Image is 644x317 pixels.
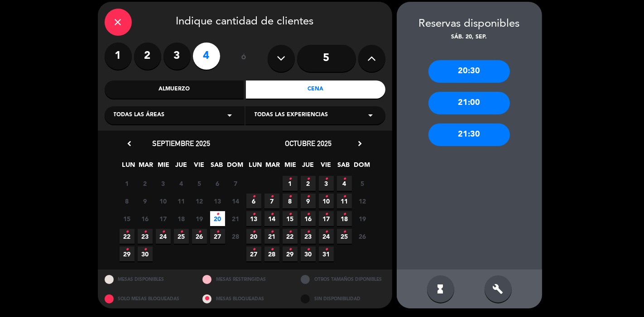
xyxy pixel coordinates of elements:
[120,246,135,261] span: 29
[337,229,352,244] span: 25
[319,194,334,208] span: 10
[283,194,298,208] span: 8
[355,176,370,191] span: 5
[228,211,243,226] span: 21
[246,80,385,99] div: Cena
[228,176,243,191] span: 7
[319,246,334,261] span: 31
[156,160,171,175] span: MIE
[355,229,370,244] span: 26
[283,160,298,175] span: MIE
[246,229,261,244] span: 20
[355,211,370,226] span: 19
[153,139,211,148] span: septiembre 2025
[319,211,334,226] span: 17
[105,80,244,99] div: Almuerzo
[134,43,161,70] label: 2
[225,110,235,121] i: arrow_drop_down
[318,160,333,175] span: VIE
[174,194,189,208] span: 11
[270,189,274,204] i: •
[144,242,147,257] i: •
[252,242,255,257] i: •
[246,194,261,208] span: 6
[343,172,346,186] i: •
[174,160,189,175] span: JUE
[120,211,135,226] span: 15
[114,111,165,120] span: Todas las áreas
[192,160,207,175] span: VIE
[228,194,243,208] span: 14
[307,225,310,239] i: •
[301,160,316,175] span: JUE
[288,189,292,204] i: •
[264,246,279,261] span: 28
[288,225,292,239] i: •
[301,229,316,244] span: 23
[193,43,220,70] label: 4
[285,139,332,148] span: octubre 2025
[264,229,279,244] span: 21
[325,242,328,257] i: •
[343,225,346,239] i: •
[138,194,153,208] span: 9
[270,225,274,239] i: •
[252,207,255,222] i: •
[283,229,298,244] span: 22
[270,207,274,222] i: •
[355,194,370,208] span: 12
[343,207,346,222] i: •
[319,176,334,191] span: 3
[192,194,207,208] span: 12
[288,207,292,222] i: •
[229,43,259,74] div: ó
[98,289,196,308] div: SOLO MESAS BLOQUEADAS
[210,229,225,244] span: 27
[264,211,279,226] span: 14
[325,225,328,239] i: •
[337,176,352,191] span: 4
[105,43,132,70] label: 1
[144,225,147,239] i: •
[283,176,298,191] span: 1
[138,176,153,191] span: 2
[354,160,369,175] span: DOM
[337,194,352,208] span: 11
[365,110,376,121] i: arrow_drop_down
[156,194,171,208] span: 10
[98,270,196,289] div: MESAS DISPONIBLES
[248,160,263,175] span: LUN
[428,123,510,146] div: 21:30
[156,229,171,244] span: 24
[301,176,316,191] span: 2
[192,229,207,244] span: 26
[196,270,294,289] div: MESAS RESTRINGIDAS
[325,189,328,204] i: •
[216,225,219,239] i: •
[180,225,183,239] i: •
[493,284,504,294] i: build
[125,242,129,257] i: •
[125,225,129,239] i: •
[246,246,261,261] span: 27
[162,225,165,239] i: •
[120,229,135,244] span: 22
[174,229,189,244] span: 25
[255,111,328,120] span: Todas las experiencias
[307,242,310,257] i: •
[325,172,328,186] i: •
[252,225,255,239] i: •
[196,289,294,308] div: MESAS BLOQUEADAS
[120,176,135,191] span: 1
[435,284,446,294] i: hourglass_full
[113,17,124,28] i: close
[283,211,298,226] span: 15
[356,139,365,148] i: chevron_right
[397,15,542,33] div: Reservas disponibles
[210,194,225,208] span: 13
[210,211,225,226] span: 20
[210,176,225,191] span: 6
[301,246,316,261] span: 30
[288,172,292,186] i: •
[336,160,351,175] span: SAB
